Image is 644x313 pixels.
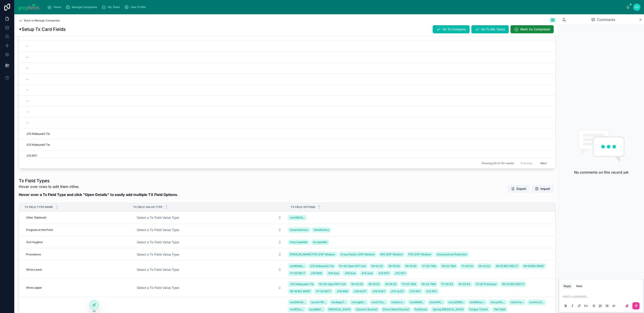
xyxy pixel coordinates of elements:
[482,161,514,165] span: Showing 20 of 114 results
[108,5,120,9] span: My Tasks
[511,25,554,33] button: Mark As Completed
[381,307,411,312] a: Direct Metal Bracket
[422,264,436,268] span: 17x25 TMA
[354,290,367,293] span: .018 AUST
[328,308,350,311] span: [MEDICAL_DATA]
[458,282,470,286] span: 16x22 SS
[471,25,509,33] button: Go To My Tasks
[413,307,429,312] a: Positioner
[133,250,285,258] button: Select Button
[288,214,550,221] a: recK6E4Q...
[352,300,366,304] span: recwgQtc...
[370,289,387,294] a: .016 AUST
[26,228,53,232] span: Progress at this Point
[440,263,458,269] a: 16x22 TMA
[337,290,348,293] span: .016 RND
[574,170,628,175] h2: No comments on this record yet
[520,27,550,32] span: Mark As Completed
[576,284,582,288] div: Note
[26,44,29,48] div: --
[350,300,368,305] a: recwgQtc...
[288,271,307,276] a: 17x25 RECT
[317,281,347,287] a: 10x30 Open NiTi Coil
[24,239,128,246] a: Oral Hygiene
[574,284,584,289] button: Note
[308,263,335,269] a: .012 Kobayashi Tie
[288,289,312,294] a: 18x18 BIO (RND)
[26,143,50,147] span: .012 Kobayashi Tie
[133,250,285,259] a: Select Button
[477,263,492,269] a: 16x22 SS
[341,253,375,256] span: Cross Elastic 3/16” Medium
[502,282,524,286] span: 18x25 BIO (RECT)
[288,215,306,220] a: recK6E4Q...
[288,239,309,245] a: Unacceptable
[359,271,375,276] a: .014 Aust
[24,251,128,258] a: Procedures
[137,240,179,244] span: Select a Tx Field Value Type
[26,77,29,81] div: --
[311,300,326,304] span: recum75R...
[371,264,383,268] span: 16x22 SS
[288,281,550,295] a: .012 Kobayashi Tie10x30 Open NiTi Coil16x22 SS18x18 SS16x16 SS17x25 TMA16x22 TMA17x25 SS16x22 SS1...
[470,300,485,304] span: recMEGyn...
[313,240,327,244] span: Acceptable
[376,271,391,276] a: .014 NiTi
[389,289,406,294] a: .014 AUST
[370,300,388,305] a: recGTSry...
[433,25,470,33] button: Go To Company
[290,308,304,311] span: recfEDcu...
[18,4,40,11] img: App logo
[344,271,356,275] span: .016 Aust
[439,281,455,287] a: 17x25 SS
[133,205,162,209] span: Tx Field Value Type
[330,300,348,305] a: rec4pgvC...
[137,286,179,290] span: Select a Tx Field Value Type
[494,263,520,269] a: 18x25 BIO (RECT)
[131,5,146,9] span: User Profile
[316,290,331,293] span: 17x25 RECT
[26,110,29,114] div: --
[492,307,507,312] a: TMJ Split
[133,265,285,274] a: Select Button
[426,290,437,293] span: .012 NiTi
[496,264,518,268] span: 18x25 BIO (RECT)
[391,300,404,304] span: rec8JcJl...
[24,214,128,221] a: Other (Optional)
[311,271,322,275] span: .016 RND
[408,289,422,294] a: .014 NiTi
[288,252,337,257] a: [PERSON_NAME] PVE 3/16” Medium
[26,240,43,244] span: Oral Hygiene
[312,227,331,233] a: Satisfactory
[343,271,358,276] a: .016 Aust
[123,3,149,11] a: User Profile
[522,263,546,269] a: 18x18 BIO (RND)
[562,284,573,289] button: Reply
[339,264,366,268] span: 10x30 Open NiTi Coil
[290,216,305,219] span: recK6E4Q...
[529,300,544,304] span: recAmrJZ...
[371,300,386,304] span: recGTSry...
[288,226,550,233] a: UnsatisfactorySatisfactory
[290,240,307,244] span: Unacceptable
[26,99,29,103] div: --
[405,264,417,268] span: 16x16 SS
[489,300,507,305] a: recLyGXL...
[288,251,550,258] a: [PERSON_NAME] PVE 3/16” MediumCross Elastic 3/16” MediumAVE 3/16” MediumPVE 3/16” MediumInterprox...
[351,282,363,286] span: 16x22 SS
[288,263,550,277] a: recB0Mat....012 Kobayashi Tie10x30 Open NiTi Coil16x22 SS18x18 SS16x16 SS17x25 TMA16x22 TMA17x25 ...
[508,300,525,305] a: recEriVw...
[448,300,464,304] span: reccQ0BW...
[366,281,381,287] a: 18x18 SS
[437,253,467,256] span: Interproximal Reduction
[328,271,339,275] span: .018 Aust
[442,264,456,268] span: 16x22 TMA
[290,290,310,293] span: 18x18 BIO (RND)
[387,263,402,269] a: 18x18 SS
[403,263,418,269] a: 16x16 SS
[508,185,530,193] button: Export
[137,215,179,220] span: Select a Tx Field Value Type
[137,252,179,257] span: Select a Tx Field Value Type
[290,300,305,304] span: recQWh2h...
[457,281,472,287] a: 16x22 SS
